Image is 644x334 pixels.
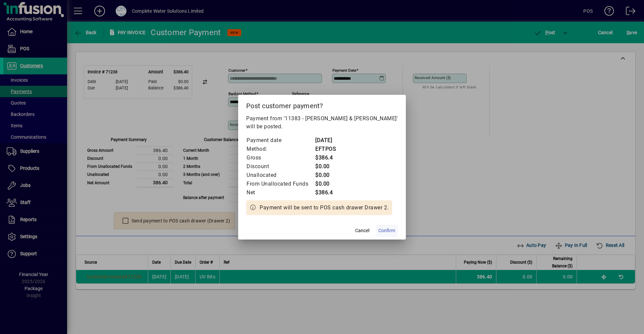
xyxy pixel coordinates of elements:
[355,227,369,234] span: Cancel
[315,180,342,188] td: $0.00
[246,145,315,153] td: Method:
[378,227,395,234] span: Confirm
[246,115,398,131] p: Payment from '11383 - [PERSON_NAME] & [PERSON_NAME]' will be posted.
[315,153,342,162] td: $386.4
[315,145,342,153] td: EFTPOS
[246,136,315,145] td: Payment date
[315,136,342,145] td: [DATE]
[352,225,373,237] button: Cancel
[246,180,315,188] td: From Unallocated Funds
[376,225,398,237] button: Confirm
[260,204,389,212] span: Payment will be sent to POS cash drawer Drawer 2.
[238,95,406,114] h2: Post customer payment?
[246,162,315,171] td: Discount
[315,188,342,197] td: $386.4
[246,188,315,197] td: Net
[315,162,342,171] td: $0.00
[246,171,315,180] td: Unallocated
[315,171,342,180] td: $0.00
[246,153,315,162] td: Gross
